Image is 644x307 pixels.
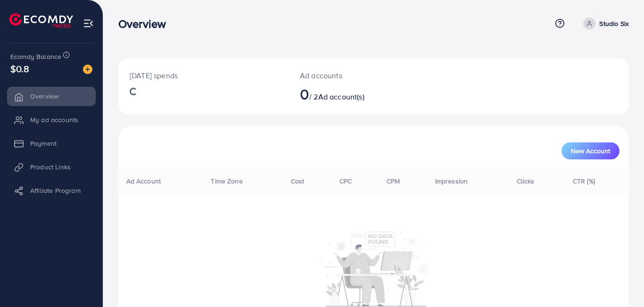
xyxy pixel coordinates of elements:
a: Studio Six [579,17,629,30]
span: $0.8 [10,62,30,75]
span: Ad account(s) [318,91,364,102]
img: menu [83,18,94,29]
p: Studio Six [599,18,629,29]
span: Ecomdy Balance [10,52,61,61]
h2: / 2 [300,85,405,103]
img: image [83,65,92,74]
p: Ad accounts [300,70,405,81]
span: New Account [571,148,610,154]
img: logo [9,13,73,28]
p: [DATE] spends [130,70,277,81]
h3: Overview [118,17,173,31]
button: New Account [561,142,619,159]
span: 0 [300,83,309,105]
